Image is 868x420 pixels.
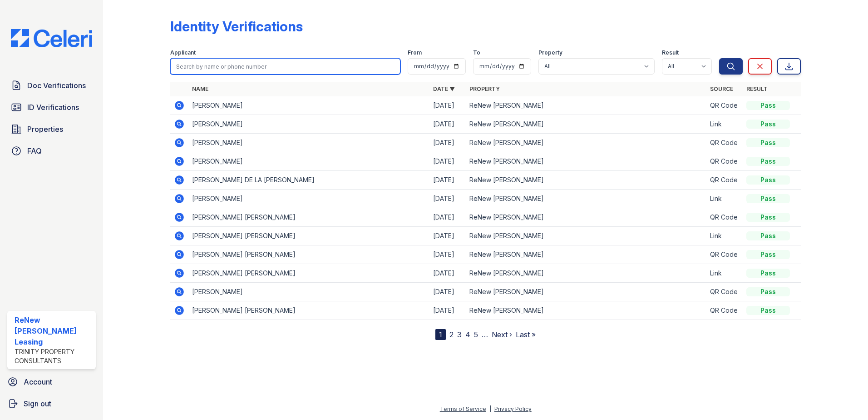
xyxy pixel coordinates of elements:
div: Pass [746,231,790,240]
label: Result [662,49,679,56]
td: QR Code [706,283,743,301]
td: [DATE] [429,283,466,301]
label: From [408,49,422,56]
td: ReNew [PERSON_NAME] [466,283,707,301]
td: ReNew [PERSON_NAME] [466,208,707,227]
span: Sign out [24,398,51,409]
td: [DATE] [429,96,466,115]
a: 3 [457,330,462,339]
a: Last » [516,330,536,339]
a: Properties [7,120,96,138]
a: 4 [465,330,470,339]
div: Pass [746,101,790,110]
td: QR Code [706,301,743,320]
label: Applicant [170,49,196,56]
div: Trinity Property Consultants [15,347,92,365]
td: [DATE] [429,134,466,152]
td: QR Code [706,152,743,171]
div: Pass [746,250,790,259]
td: [PERSON_NAME] [PERSON_NAME] [188,301,429,320]
td: Link [706,264,743,283]
td: [DATE] [429,115,466,134]
td: [DATE] [429,245,466,264]
a: Property [469,85,500,92]
td: [PERSON_NAME] [188,134,429,152]
input: Search by name or phone number [170,58,400,75]
a: Name [192,85,208,92]
span: FAQ [27,145,42,156]
div: Pass [746,157,790,166]
td: [PERSON_NAME] [PERSON_NAME] [188,208,429,227]
td: [DATE] [429,227,466,245]
div: Pass [746,306,790,315]
td: Link [706,190,743,208]
td: Link [706,227,743,245]
td: Link [706,115,743,134]
td: ReNew [PERSON_NAME] [466,227,707,245]
div: Pass [746,138,790,147]
a: Result [746,85,768,92]
a: ID Verifications [7,98,96,116]
span: ID Verifications [27,102,79,113]
img: CE_Logo_Blue-a8612792a0a2168367f1c8372b55b34899dd931a85d93a1a3d3e32e68fde9ad4.png [4,29,99,47]
a: Sign out [4,395,99,413]
span: Account [24,376,52,387]
label: To [473,49,480,56]
div: Pass [746,120,790,129]
td: [DATE] [429,190,466,208]
a: Date ▼ [433,85,455,92]
td: [PERSON_NAME] [188,283,429,301]
a: Privacy Policy [494,405,532,412]
div: Identity Verifications [170,18,303,35]
a: Next › [492,330,512,339]
td: ReNew [PERSON_NAME] [466,171,707,190]
a: FAQ [7,142,96,160]
td: QR Code [706,245,743,264]
td: ReNew [PERSON_NAME] [466,134,707,152]
td: [DATE] [429,171,466,190]
a: Doc Verifications [7,76,96,95]
td: [PERSON_NAME] [188,96,429,115]
td: ReNew [PERSON_NAME] [466,190,707,208]
div: Pass [746,287,790,296]
td: QR Code [706,134,743,152]
td: [DATE] [429,264,466,283]
td: ReNew [PERSON_NAME] [466,264,707,283]
td: [PERSON_NAME] [188,190,429,208]
td: QR Code [706,96,743,115]
td: [PERSON_NAME] [188,115,429,134]
a: 5 [474,330,478,339]
a: Account [4,373,99,391]
td: [PERSON_NAME] [188,152,429,171]
label: Property [538,49,562,56]
span: … [482,329,488,340]
div: Pass [746,194,790,203]
td: QR Code [706,208,743,227]
span: Properties [27,124,63,135]
div: ReNew [PERSON_NAME] Leasing [15,315,92,347]
div: 1 [435,329,446,340]
a: Source [710,85,733,92]
td: ReNew [PERSON_NAME] [466,301,707,320]
td: ReNew [PERSON_NAME] [466,152,707,171]
td: [PERSON_NAME] [PERSON_NAME] [188,264,429,283]
td: ReNew [PERSON_NAME] [466,96,707,115]
td: ReNew [PERSON_NAME] [466,245,707,264]
div: | [489,405,491,412]
span: Doc Verifications [27,80,86,91]
div: Pass [746,269,790,278]
td: [PERSON_NAME] [PERSON_NAME] [188,227,429,245]
div: Pass [746,213,790,222]
td: QR Code [706,171,743,190]
td: [DATE] [429,152,466,171]
td: [DATE] [429,301,466,320]
td: [PERSON_NAME] [PERSON_NAME] [188,245,429,264]
td: [PERSON_NAME] DE LA [PERSON_NAME] [188,171,429,190]
td: [DATE] [429,208,466,227]
td: ReNew [PERSON_NAME] [466,115,707,134]
a: 2 [449,330,454,339]
div: Pass [746,175,790,185]
a: Terms of Service [440,405,486,412]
